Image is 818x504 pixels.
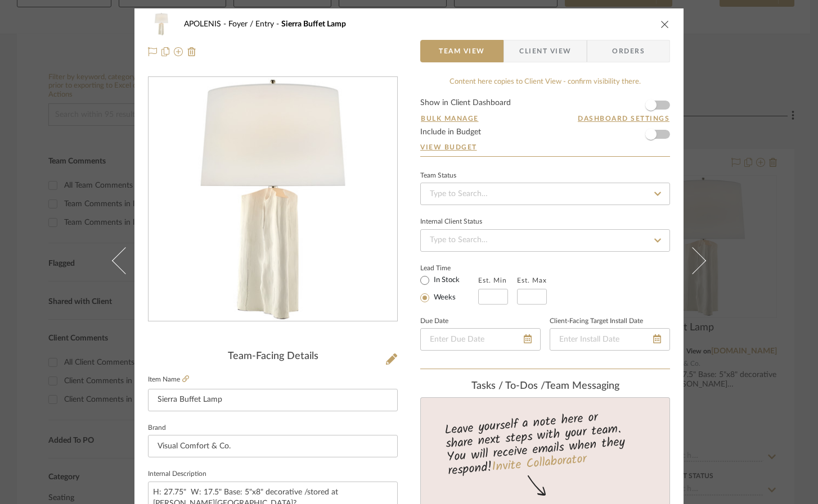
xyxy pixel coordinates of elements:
[420,273,478,305] mat-radio-group: Select item type
[420,319,448,324] label: Due Date
[660,19,670,29] button: close
[419,405,672,480] div: Leave yourself a note here or share next steps with your team. You will receive emails when they ...
[600,40,657,62] span: Orders
[577,113,670,124] button: Dashboard Settings
[420,143,670,152] a: View Budget
[148,375,189,384] label: Item Name
[491,449,587,478] a: Invite Collaborator
[148,351,398,363] div: Team-Facing Details
[420,263,478,273] label: Lead Time
[148,389,398,411] input: Enter Item Name
[148,425,166,431] label: Brand
[517,276,547,284] label: Est. Max
[478,276,507,284] label: Est. Min
[281,20,346,28] span: Sierra Buffet Lamp
[148,435,398,457] input: Enter Brand
[420,113,479,124] button: Bulk Manage
[550,328,670,351] input: Enter Install Date
[519,40,571,62] span: Client View
[228,20,281,28] span: Foyer / Entry
[432,275,460,285] label: In Stock
[550,319,643,324] label: Client-Facing Target Install Date
[420,380,670,393] div: team Messaging
[149,78,397,321] div: 0
[420,76,670,88] div: Content here copies to Client View - confirm visibility there.
[420,219,482,225] div: Internal Client Status
[471,381,545,391] span: Tasks / To-Dos /
[151,78,395,321] img: 9f0d0eda-8ecd-49f5-a04f-b6888392f1ae_436x436.jpg
[432,293,456,303] label: Weeks
[187,47,196,56] img: Remove from project
[439,40,485,62] span: Team View
[420,183,670,205] input: Type to Search…
[184,20,228,28] span: APOLENIS
[420,173,456,179] div: Team Status
[420,229,670,252] input: Type to Search…
[148,13,175,35] img: 9f0d0eda-8ecd-49f5-a04f-b6888392f1ae_48x40.jpg
[148,471,206,477] label: Internal Description
[420,328,541,351] input: Enter Due Date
